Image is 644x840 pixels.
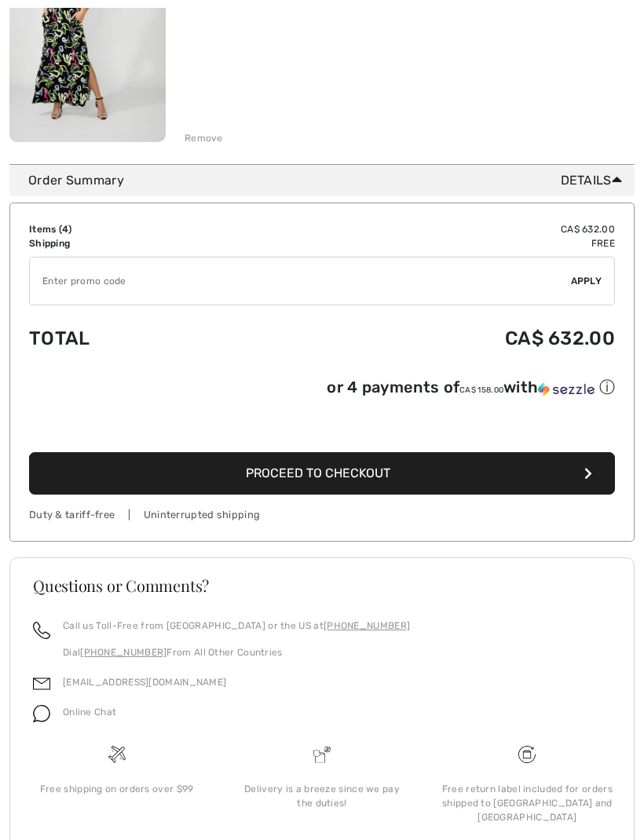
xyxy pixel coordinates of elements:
[324,620,410,631] a: [PHONE_NUMBER]
[63,707,116,718] span: Online Chat
[313,746,331,763] img: Delivery is a breeze since we pay the duties!
[29,236,238,250] td: Shipping
[80,647,166,658] a: [PHONE_NUMBER]
[29,377,615,404] div: or 4 payments ofCA$ 158.00withSezzle Click to learn more about Sezzle
[29,452,615,495] button: Proceed to Checkout
[246,466,390,480] span: Proceed to Checkout
[62,224,68,235] span: 4
[30,257,571,305] input: Promo code
[29,312,238,365] td: Total
[63,677,226,688] a: [EMAIL_ADDRESS][DOMAIN_NAME]
[437,782,617,824] div: Free return label included for orders shipped to [GEOGRAPHIC_DATA] and [GEOGRAPHIC_DATA]
[63,619,410,633] p: Call us Toll-Free from [GEOGRAPHIC_DATA] or the US at
[518,746,536,763] img: Free shipping on orders over $99
[29,404,615,447] iframe: PayPal-paypal
[238,312,615,365] td: CA$ 632.00
[571,274,602,288] span: Apply
[33,675,50,692] img: email
[238,236,615,250] td: Free
[459,385,503,395] span: CA$ 158.00
[327,377,615,398] div: or 4 payments of with
[33,705,50,722] img: chat
[185,131,223,145] div: Remove
[29,222,238,236] td: Items ( )
[29,507,615,522] div: Duty & tariff-free | Uninterrupted shipping
[63,645,410,659] p: Dial From All Other Countries
[561,171,628,190] span: Details
[538,382,595,396] img: Sezzle
[33,622,50,639] img: call
[232,782,412,810] div: Delivery is a breeze since we pay the duties!
[28,171,628,190] div: Order Summary
[238,222,615,236] td: CA$ 632.00
[27,782,207,796] div: Free shipping on orders over $99
[33,578,611,593] h3: Questions or Comments?
[108,746,126,763] img: Free shipping on orders over $99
